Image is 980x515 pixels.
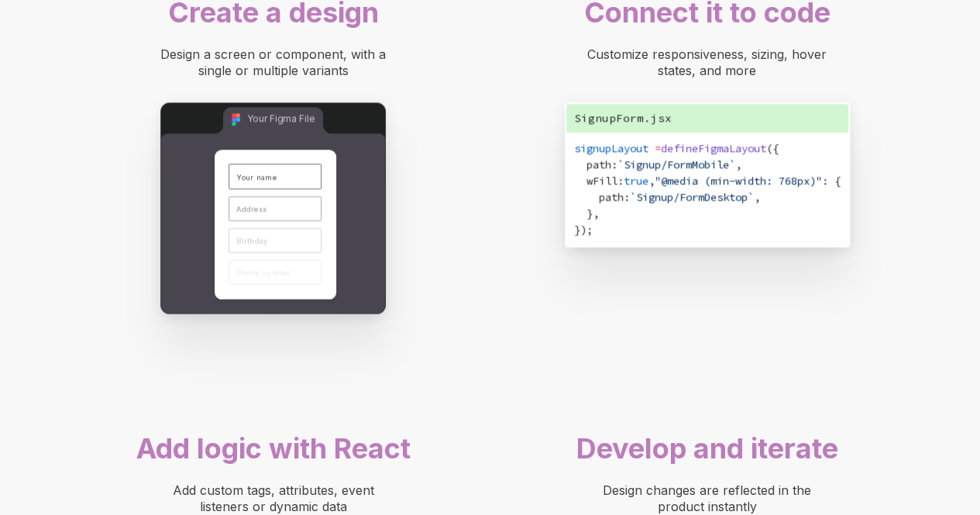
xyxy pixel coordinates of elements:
span: , }, }); [574,190,760,236]
span: true [624,173,648,187]
span: = [655,141,661,155]
span: Your Figma File [247,113,314,124]
span: signupLayout [574,141,648,155]
span: Design changes are reflected in the product instantly [603,482,815,513]
span: "@media (min-width: 768px)" [655,173,822,187]
span: `Signup/FormMobile` [617,157,735,171]
span: Add logic with React [136,431,411,465]
span: Customize responsiveness, sizing, hover states, and more [587,46,830,78]
span: : { path: [574,173,841,204]
span: Address [236,204,266,213]
span: ({ path: [574,141,779,171]
span: Design a screen or component, with a single or multiple variants [160,46,390,78]
span: defineFigmaLayout [661,141,766,155]
span: Add custom tags, attributes, event listeners or dynamic data [173,482,378,513]
span: , [648,173,655,187]
span: Phone number [236,268,291,276]
span: Your name [236,173,277,181]
span: `Signup/FormDesktop` [630,190,754,204]
span: SignupForm.jsx [574,111,672,125]
span: Birthday [236,236,267,245]
span: Develop and iterate [576,431,838,465]
span: , wFill: [574,157,741,187]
